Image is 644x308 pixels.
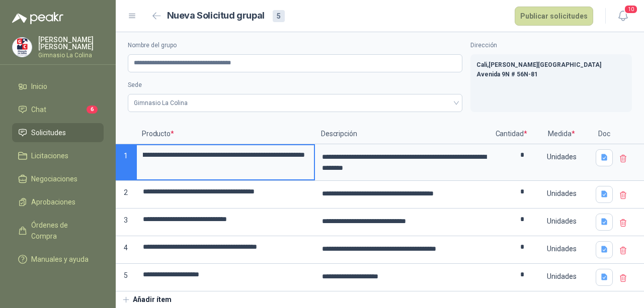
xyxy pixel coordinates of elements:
[12,250,104,269] a: Manuales y ayuda
[12,77,104,96] a: Inicio
[13,38,32,57] img: Company Logo
[31,173,77,184] span: Negociaciones
[12,192,104,212] a: Aprobaciones
[491,124,531,144] p: Cantidad
[31,104,46,115] span: Chat
[624,5,638,14] span: 10
[116,236,136,264] p: 4
[12,216,104,246] a: Órdenes de Compra
[273,10,285,22] div: 5
[128,80,462,90] label: Sede
[515,7,593,26] button: Publicar solicitudes
[116,144,136,181] p: 1
[128,41,462,50] label: Nombre del grupo
[116,264,136,291] p: 5
[116,209,136,236] p: 3
[31,254,89,265] span: Manuales y ayuda
[134,95,456,111] span: Gimnasio La Colina
[532,210,591,233] div: Unidades
[12,100,104,119] a: Chat6
[38,36,104,50] p: [PERSON_NAME] [PERSON_NAME]
[87,106,98,114] span: 6
[12,146,104,165] a: Licitaciones
[167,9,265,23] h2: Nueva Solicitud grupal
[476,70,626,79] p: Avenida 9N # 56N-81
[12,123,104,142] a: Solicitudes
[476,60,626,70] p: Cali , [PERSON_NAME][GEOGRAPHIC_DATA]
[532,145,591,168] div: Unidades
[38,52,104,58] p: Gimnasio La Colina
[31,127,66,138] span: Solicitudes
[592,124,617,144] p: Doc
[315,124,491,144] p: Descripción
[12,12,63,24] img: Logo peakr
[532,265,591,288] div: Unidades
[532,237,591,260] div: Unidades
[531,124,592,144] p: Medida
[12,169,104,188] a: Negociaciones
[31,220,94,242] span: Órdenes de Compra
[614,7,632,25] button: 10
[31,81,47,92] span: Inicio
[532,182,591,205] div: Unidades
[136,124,315,144] p: Producto
[116,181,136,209] p: 2
[31,196,75,208] span: Aprobaciones
[470,41,632,50] label: Dirección
[31,150,68,161] span: Licitaciones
